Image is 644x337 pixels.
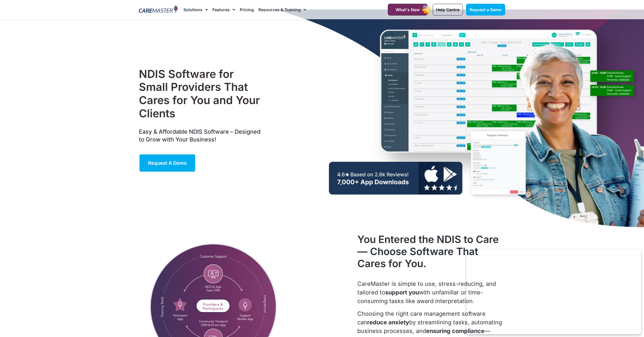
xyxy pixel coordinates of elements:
[148,160,187,166] span: Request a Demo
[139,5,178,14] img: CareMaster Logo
[139,128,260,143] span: Easy & Affordable NDIS Software – Designed to Grow with Your Business!
[357,233,505,269] h2: You Entered the NDIS to Care— Choose Software That Cares for You.
[139,154,196,172] a: Request a Demo
[388,4,428,16] a: What's New
[466,4,505,16] a: Request a Demo
[367,319,409,326] strong: reduce anxiety
[385,289,419,296] strong: support you
[357,279,505,305] p: CareMaster is simple to use, stress-reducing, and tailored to with unfamiliar or time-consuming t...
[426,328,484,334] strong: ensuring compliance
[466,249,641,334] iframe: Popup CTA
[436,7,459,12] span: Help Centre
[433,4,463,16] a: Help Centre
[469,7,502,12] span: Request a Demo
[396,7,420,12] span: What's New
[139,68,263,120] h1: NDIS Software for Small Providers That Cares for You and Your Clients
